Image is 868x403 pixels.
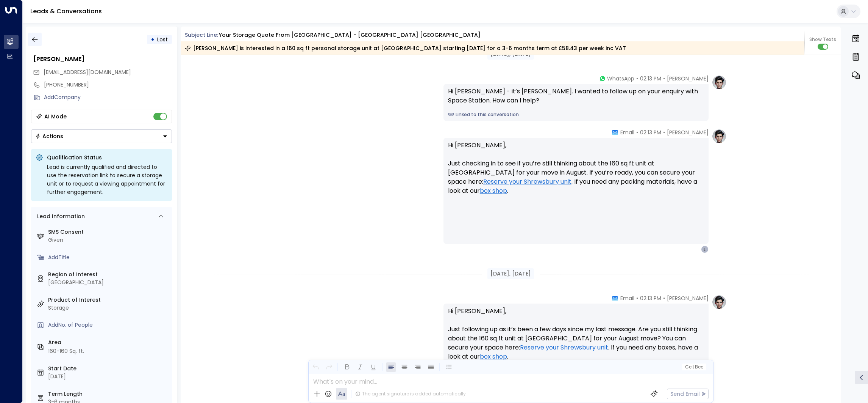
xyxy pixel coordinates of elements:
div: Button group with a nested menu [31,129,172,143]
a: Reserve your Shrewsbury unit [483,177,571,186]
div: 160-160 Sq. ft. [48,347,84,355]
div: AddCompany [44,93,172,101]
span: • [663,129,665,136]
img: profile-logo.png [712,294,727,310]
a: box shop [480,186,507,195]
span: [EMAIL_ADDRESS][DOMAIN_NAME] [44,68,131,76]
a: Linked to this conversation [448,111,704,118]
label: Area [48,338,169,346]
button: Redo [324,362,334,372]
button: Cc|Bcc [682,364,706,371]
div: AI Mode [44,113,67,120]
div: AddNo. of People [48,321,169,329]
span: • [663,75,665,82]
span: [PERSON_NAME] [667,294,709,302]
p: Hi [PERSON_NAME], Just checking in to see if you’re still thinking about the 160 sq ft unit at [G... [448,141,704,205]
span: Subject Line: [185,31,218,39]
img: profile-logo.png [712,75,727,90]
label: Term Length [48,390,169,398]
div: [PERSON_NAME] [33,55,172,64]
a: Leads & Conversations [30,7,102,16]
div: [PHONE_NUMBER] [44,81,172,89]
span: | [692,364,694,370]
span: • [636,129,638,136]
span: • [663,294,665,302]
div: L [701,246,709,253]
span: WhatsApp [607,75,634,82]
div: Actions [35,133,63,140]
div: Lead is currently qualified and directed to use the reservation link to secure a storage unit or ... [47,163,167,196]
a: box shop [480,352,507,361]
div: Your storage quote from [GEOGRAPHIC_DATA] - [GEOGRAPHIC_DATA] [GEOGRAPHIC_DATA] [219,31,481,39]
div: [PERSON_NAME] is interested in a 160 sq ft personal storage unit at [GEOGRAPHIC_DATA] starting [D... [185,44,626,52]
div: [DATE] [48,373,169,381]
div: Storage [48,304,169,312]
span: • [636,294,638,302]
div: Lead Information [34,213,85,220]
div: AddTitle [48,253,169,261]
a: Reserve your Shrewsbury unit [520,343,608,352]
div: The agent signature is added automatically [355,390,466,397]
label: Product of Interest [48,296,169,304]
div: • [151,33,155,46]
p: Qualification Status [47,154,167,161]
div: Given [48,236,169,244]
span: 02:13 PM [640,75,661,82]
div: [DATE], [DATE] [487,268,534,279]
span: lucierandall@hotmail.co.uk [44,68,131,76]
button: Actions [31,129,172,143]
button: Undo [311,362,320,372]
div: Hi [PERSON_NAME] - it’s [PERSON_NAME]. I wanted to follow up on your enquiry with Space Station. ... [448,87,704,105]
span: • [636,75,638,82]
span: 02:13 PM [640,129,661,136]
label: SMS Consent [48,228,169,236]
p: Hi [PERSON_NAME], Just following up as it’s been a few days since my last message. Are you still ... [448,307,704,370]
span: Show Texts [809,36,836,43]
div: [GEOGRAPHIC_DATA] [48,279,169,287]
span: 02:13 PM [640,294,661,302]
span: [PERSON_NAME] [667,129,709,136]
label: Region of Interest [48,271,169,279]
span: Email [620,129,634,136]
span: Cc Bcc [685,364,703,370]
span: [PERSON_NAME] [667,75,709,82]
span: Lost [157,36,168,43]
label: Start Date [48,365,169,373]
img: profile-logo.png [712,129,727,144]
span: Email [620,294,634,302]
